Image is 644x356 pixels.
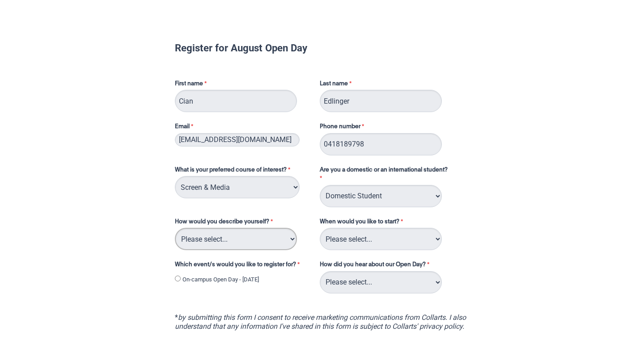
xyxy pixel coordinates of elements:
[182,275,259,284] label: On-campus Open Day - [DATE]
[320,90,442,112] input: Last name
[320,185,442,207] select: Are you a domestic or an international student?
[175,176,300,198] select: What is your preferred course of interest?
[175,80,311,90] label: First name
[320,167,448,173] span: Are you a domestic or an international student?
[320,218,462,228] label: When would you like to start?
[175,218,311,228] label: How would you describe yourself?
[175,43,469,52] h1: Register for August Open Day
[175,313,466,331] i: by submitting this form I consent to receive marketing communications from Collarts. I also under...
[320,122,366,133] label: Phone number
[175,260,311,271] label: Which event/s would you like to register for?
[320,228,442,250] select: When would you like to start?
[320,260,432,271] label: How did you hear about our Open Day?
[175,90,297,112] input: First name
[175,133,300,147] input: Email
[320,133,442,155] input: Phone number
[175,166,311,176] label: What is your preferred course of interest?
[320,271,442,293] select: How did you hear about our Open Day?
[175,228,297,250] select: How would you describe yourself?
[175,122,311,133] label: Email
[320,80,354,90] label: Last name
